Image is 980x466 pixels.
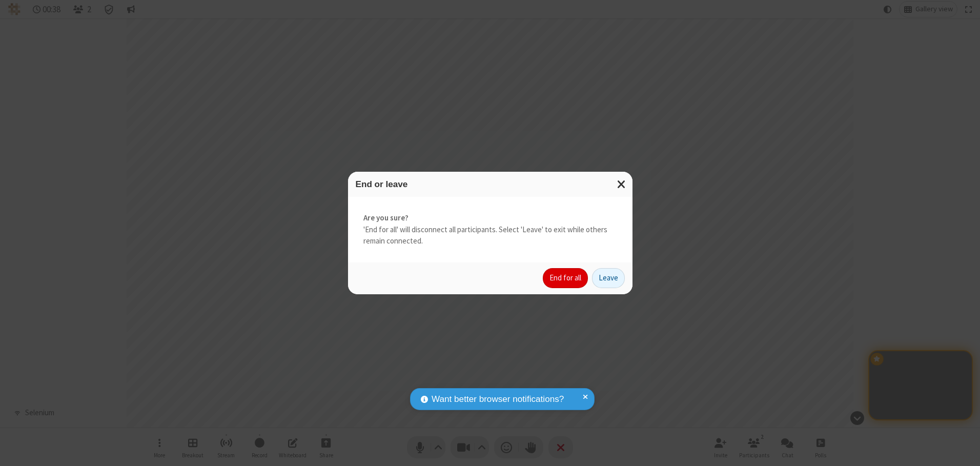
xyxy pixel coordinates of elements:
[356,179,625,189] h3: End or leave
[543,268,588,289] button: End for all
[432,393,564,406] span: Want better browser notifications?
[592,268,625,289] button: Leave
[363,212,617,224] strong: Are you sure?
[611,172,632,197] button: Close modal
[348,197,632,262] div: 'End for all' will disconnect all participants. Select 'Leave' to exit while others remain connec...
